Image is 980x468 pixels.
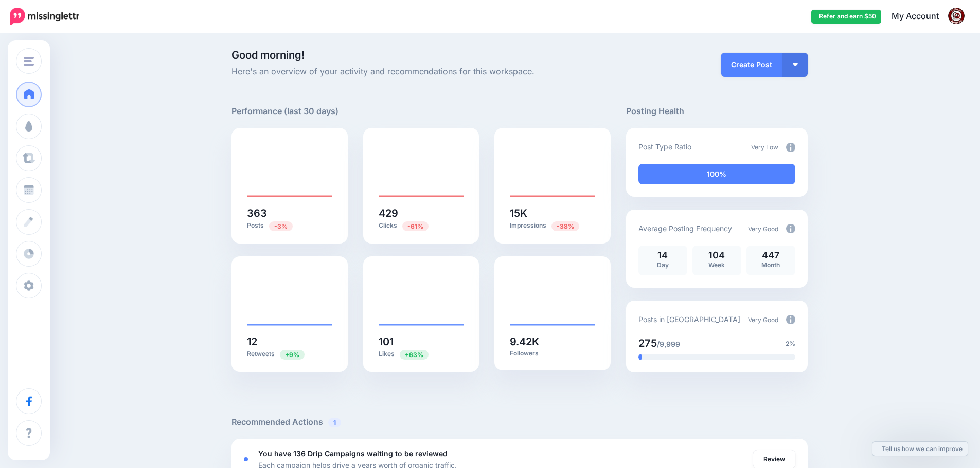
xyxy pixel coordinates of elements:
span: Very Good [748,225,778,233]
p: 447 [752,251,790,260]
p: Retweets [247,349,332,359]
h5: 12 [247,336,332,347]
h5: Recommended Actions [231,416,808,428]
span: Very Good [748,316,778,324]
div: 100% of your posts in the last 30 days have been from Drip Campaigns [638,164,795,184]
span: Very Low [751,143,778,151]
h5: Performance (last 30 days) [231,105,338,118]
p: Impressions [510,221,595,231]
h5: 9.42K [510,336,595,347]
img: menu.png [24,57,34,66]
p: Post Type Ratio [638,141,691,153]
span: Previous period: 62 [400,350,429,360]
span: /9,999 [657,340,680,348]
h5: Posting Health [626,105,808,118]
a: Create Post [721,53,782,77]
p: 104 [698,251,736,260]
span: Week [708,261,725,269]
a: Refer and earn $50 [811,10,881,24]
img: info-circle-grey.png [786,143,795,152]
span: Month [761,261,780,269]
img: Missinglettr [10,8,79,25]
span: Previous period: 374 [269,221,293,231]
h5: 15K [510,208,595,218]
a: Tell us how we can improve [872,442,968,456]
span: 275 [638,337,657,349]
p: Followers [510,349,595,358]
div: 2% of your posts in the last 30 days have been from Drip Campaigns [638,354,642,360]
p: Clicks [379,221,464,231]
span: 1 [328,418,341,427]
span: Previous period: 1.1K [402,221,429,231]
h5: 429 [379,208,464,218]
img: info-circle-grey.png [786,224,795,233]
p: Average Posting Frequency [638,222,732,234]
span: Here's an overview of your activity and recommendations for this workspace. [231,65,611,79]
p: Likes [379,349,464,359]
a: My Account [881,4,965,29]
h5: 101 [379,336,464,347]
p: Posts in [GEOGRAPHIC_DATA] [638,313,740,325]
b: You have 136 Drip Campaigns waiting to be reviewed [258,449,448,458]
p: 14 [644,251,682,260]
div: <div class='status-dot small red margin-right'></div>Error [244,457,248,461]
span: Previous period: 24.4K [551,221,579,231]
span: Previous period: 11 [280,350,305,360]
span: 2% [786,339,795,349]
span: Good morning! [231,49,305,61]
span: Day [657,261,669,269]
h5: 363 [247,208,332,218]
img: arrow-down-white.png [793,63,798,66]
p: Posts [247,221,332,231]
img: info-circle-grey.png [786,315,795,324]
